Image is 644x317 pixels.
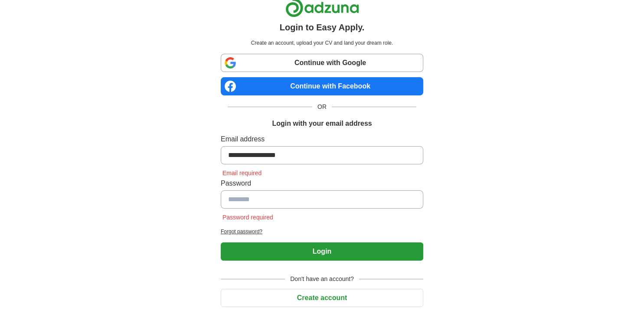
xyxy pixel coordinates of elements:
[221,242,423,261] button: Login
[221,54,423,72] a: Continue with Google
[221,214,275,221] span: Password required
[221,294,423,301] a: Create account
[221,170,263,176] span: Email required
[221,228,423,235] a: Forgot password?
[285,275,359,284] span: Don't have an account?
[221,77,423,95] a: Continue with Facebook
[280,21,365,34] h1: Login to Easy Apply.
[272,118,372,129] h1: Login with your email address
[312,102,332,111] span: OR
[221,134,423,144] label: Email address
[221,289,423,307] button: Create account
[222,39,422,47] p: Create an account, upload your CV and land your dream role.
[221,178,423,189] label: Password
